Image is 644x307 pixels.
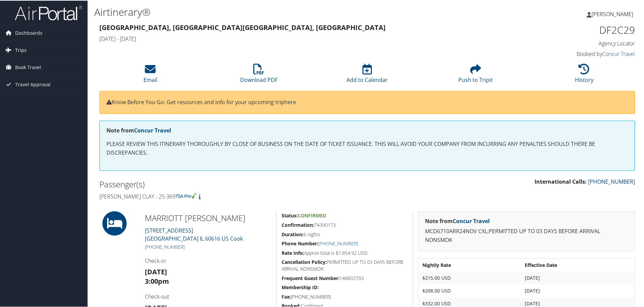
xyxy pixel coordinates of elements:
[419,258,521,271] th: Nightly Rate
[15,4,82,20] img: airportal-logo.png
[145,276,169,285] strong: 3:00pm
[282,231,408,237] h5: 6 nights
[282,221,314,227] strong: Confirmation:
[509,39,635,47] h4: Agency Locator
[419,271,521,283] td: $215.00 USD
[94,4,458,19] h1: Airtinerary®
[282,258,327,265] strong: Cancellation Policy:
[175,192,197,198] img: tsa-precheck.png
[284,98,296,105] a: here
[282,231,303,237] strong: Duration:
[298,212,326,218] span: Confirmed
[99,192,362,199] h4: [PERSON_NAME] Clay - 25-369
[282,249,304,255] strong: Rate Info:
[240,67,278,83] a: Download PDF
[145,292,271,300] h4: Check-out
[282,293,291,299] strong: Fax:
[521,284,634,296] td: [DATE]
[591,10,633,17] span: [PERSON_NAME]
[99,34,498,42] h4: [DATE] - [DATE]
[282,274,408,281] h5: 148802703
[282,212,298,218] strong: Status:
[453,217,490,224] a: Concur Travel
[145,256,271,264] h4: Check-in
[15,58,41,75] span: Book Travel
[106,139,628,156] p: PLEASE REVIEW THIS ITINERARY THOROUGHLY BY CLOSE OF BUSINESS ON THE DATE OF TICKET ISSUANCE. THIS...
[106,97,628,106] p: Know Before You Go: Get resources and info for your upcoming trip
[419,284,521,296] td: $208.00 USD
[282,274,340,281] strong: Frequent Guest Number:
[602,50,635,57] a: Concur Travel
[15,24,42,41] span: Dashboards
[282,249,408,256] h5: Approx total is $1,854.92 USD
[282,221,408,228] h5: 74390173
[134,126,171,133] a: Concur Travel
[145,243,185,249] a: [PHONE_NUMBER]
[535,177,587,185] strong: International Calls:
[588,177,635,185] a: [PHONE_NUMBER]
[106,126,171,133] strong: Note from
[143,67,157,83] a: Email
[509,50,635,57] h4: Booked by
[282,283,319,290] strong: Membership ID:
[458,67,493,83] a: Push to Tripit
[509,22,635,36] h1: DF2C29
[575,67,593,83] a: History
[145,267,167,276] strong: [DATE]
[15,75,51,92] span: Travel Approval
[521,271,634,283] td: [DATE]
[282,293,408,300] h5: [PHONE_NUMBER]
[145,226,243,242] a: [STREET_ADDRESS][GEOGRAPHIC_DATA] IL 60616 US Cook
[15,41,27,58] span: Trips
[145,212,271,223] h2: MARRIOTT [PERSON_NAME]
[282,258,408,271] h5: PERMITTED UP TO 03 DAYS BEFORE ARRIVAL NONSMOK
[99,22,386,31] strong: [GEOGRAPHIC_DATA], [GEOGRAPHIC_DATA] [GEOGRAPHIC_DATA], [GEOGRAPHIC_DATA]
[99,178,362,189] h2: Passenger(s)
[425,217,490,224] strong: Note from
[521,258,634,271] th: Effective Date
[587,3,640,24] a: [PERSON_NAME]
[425,226,628,244] p: MCD6710ARR24NOV CXL:PERMITTED UP TO 03 DAYS BEFORE ARRIVAL NONSMOK
[282,240,318,246] strong: Phone Number:
[347,67,388,83] a: Add to Calendar
[318,240,358,246] a: [PHONE_NUMBER]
